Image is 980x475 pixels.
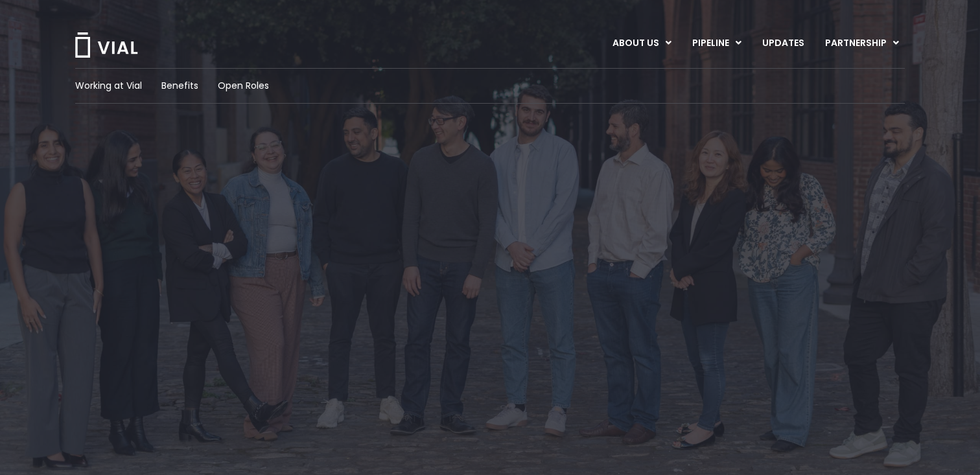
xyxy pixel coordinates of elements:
[161,79,198,93] a: Benefits
[602,32,681,54] a: ABOUT USMenu Toggle
[74,32,139,58] img: Vial Logo
[752,32,814,54] a: UPDATES
[75,79,142,93] a: Working at Vial
[682,32,751,54] a: PIPELINEMenu Toggle
[218,79,269,93] a: Open Roles
[815,32,909,54] a: PARTNERSHIPMenu Toggle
